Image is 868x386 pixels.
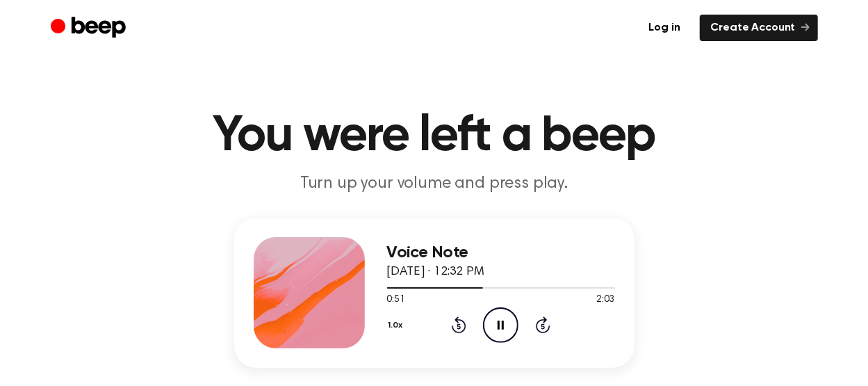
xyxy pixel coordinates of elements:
p: Turn up your volume and press play. [167,172,701,195]
a: Log in [638,15,691,41]
span: [DATE] · 12:32 PM [387,266,484,278]
span: 2:03 [596,293,614,307]
a: Beep [51,15,129,42]
h1: You were left a beep [79,111,790,161]
a: Create Account [700,15,818,41]
span: 0:51 [387,293,405,307]
h3: Voice Note [387,243,615,262]
button: 1.0x [387,314,409,337]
